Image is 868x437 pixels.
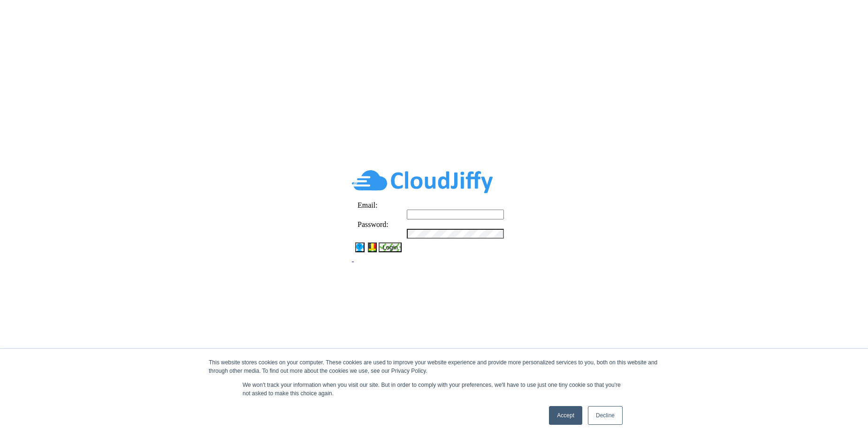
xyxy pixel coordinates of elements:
[243,381,625,398] p: We won't track your information when you visit our site. But in order to comply with your prefere...
[379,242,402,252] button: Login
[358,220,388,228] label: Password:
[352,169,493,195] img: CloudJiffy
[209,358,659,375] div: This website stores cookies on your computer. These cookies are used to improve your website expe...
[358,201,378,209] label: Email:
[588,406,623,425] a: Decline
[549,406,582,425] a: Accept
